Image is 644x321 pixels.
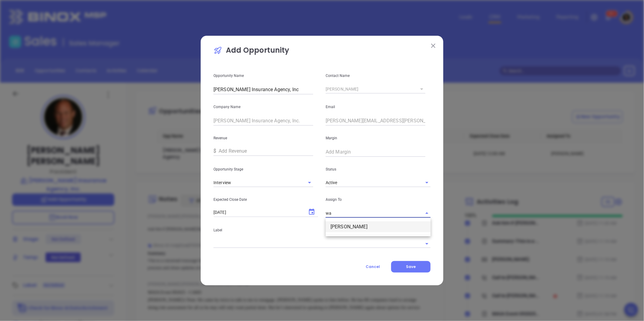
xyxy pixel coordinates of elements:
button: Open [423,240,431,248]
button: Choose date, selected date is Oct 22, 2025 [306,206,318,218]
input: Add Margin [326,147,425,157]
li: [PERSON_NAME] [326,221,431,232]
span: Save [406,264,416,269]
p: Add Opportunity [213,45,431,59]
p: Company Name [213,104,318,110]
p: Email [326,104,431,110]
input: Add a opportunity name [213,85,313,94]
input: Add Company Name [213,116,313,126]
p: Status [326,166,431,173]
p: Revenue [213,135,318,141]
button: Cancel [354,261,391,273]
input: Add Email [326,116,425,126]
p: $ [213,147,216,155]
button: Save [391,261,431,273]
input: Select [326,178,414,187]
p: Contact Name [326,72,431,79]
p: Margin [326,135,431,141]
p: Assign To [326,196,431,203]
button: Open [418,85,426,93]
span: Cancel [366,264,380,269]
button: Open [305,178,314,187]
input: MM/DD/YYYY [213,209,303,215]
button: Open [423,178,431,187]
p: Expected Close Date [213,196,318,203]
input: Select [326,85,416,94]
p: Opportunity Stage [213,166,318,173]
p: Opportunity Name [213,72,318,79]
p: Label [213,227,431,233]
button: Close [423,209,431,217]
input: Select [213,178,296,187]
input: Add Revenue [219,146,313,156]
img: close modal [431,44,435,48]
